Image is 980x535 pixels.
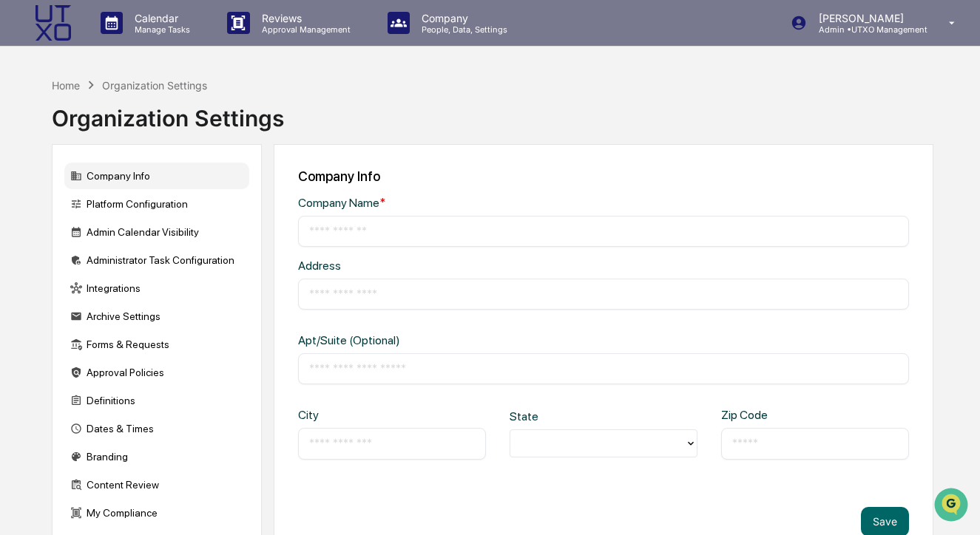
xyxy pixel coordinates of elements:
button: Start new chat [251,117,269,135]
div: 🔎 [15,216,27,228]
div: Company Info [64,163,249,189]
div: Branding [64,443,249,470]
div: Content Review [64,471,249,498]
span: Pylon [147,251,179,262]
div: 🗄️ [107,188,119,200]
a: 🖐️Preclearance [9,180,101,207]
p: Manage Tasks [123,24,197,35]
a: Powered byPylon [104,250,179,262]
div: 🖐️ [15,188,27,200]
p: Calendar [123,12,197,24]
p: Reviews [250,12,358,24]
div: Archive Settings [64,303,249,330]
div: Integrations [64,275,249,301]
div: State [510,409,594,423]
div: Start new chat [50,113,243,128]
div: Address [298,259,573,273]
div: Zip Code [721,408,805,422]
div: Organization Settings [102,79,207,92]
a: 🔎Data Lookup [9,208,99,235]
div: We're available if you need us! [50,128,187,140]
div: Forms & Requests [64,331,249,358]
div: My Compliance [64,500,249,526]
p: How can we help? [15,31,269,55]
img: 1746055101610-c473b297-6a78-478c-a979-82029cc54cd1 [15,113,41,140]
div: Company Info [298,168,910,184]
div: Platform Configuration [64,191,249,217]
span: Preclearance [30,186,95,201]
div: Company Name [298,196,573,210]
div: Approval Policies [64,359,249,386]
img: logo [36,5,71,41]
span: Data Lookup [30,214,93,229]
div: City [298,408,382,422]
div: Dates & Times [64,415,249,442]
div: Apt/Suite (Optional) [298,333,573,347]
p: Company [410,12,515,24]
div: Definitions [64,387,249,414]
div: Administrator Task Configuration [64,247,249,273]
p: Admin • UTXO Management [807,24,927,35]
p: Approval Management [250,24,358,35]
div: Home [52,79,80,92]
span: Attestations [122,186,183,201]
div: Admin Calendar Visibility [64,219,249,245]
div: Organization Settings [52,93,284,132]
iframe: Open customer support [933,486,973,526]
p: People, Data, Settings [410,24,515,35]
p: [PERSON_NAME] [807,12,927,24]
a: 🗄️Attestations [101,180,189,207]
